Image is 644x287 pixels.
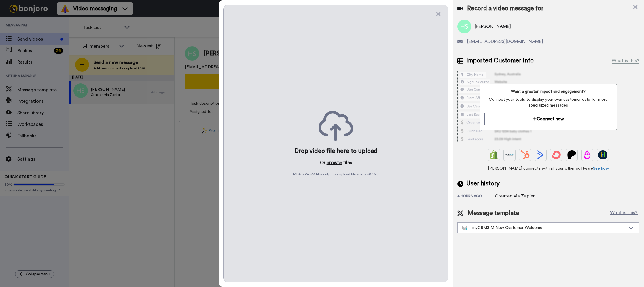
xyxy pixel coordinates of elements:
a: See how [593,166,609,170]
span: Imported Customer Info [466,56,534,65]
img: ConvertKit [552,150,561,159]
img: Ontraport [505,150,514,159]
img: ActiveCampaign [536,150,545,159]
span: User history [466,179,500,188]
img: Shopify [489,150,499,159]
div: Created via Zapier [495,193,535,199]
button: What is this? [608,209,639,218]
div: 4 hours ago [457,194,495,199]
span: [EMAIL_ADDRESS][DOMAIN_NAME] [467,38,543,45]
img: Patreon [567,150,576,159]
span: Want a greater impact and engagement? [484,89,612,94]
div: myCRMSIM New Customer Welcome [462,225,625,231]
button: browse [327,159,342,166]
div: Drop video file here to upload [294,147,378,155]
img: Hubspot [520,150,530,159]
span: Message template [468,209,519,218]
span: Connect your tools to display your own customer data for more specialized messages [484,97,612,108]
img: Drip [583,150,592,159]
button: Connect now [484,113,612,125]
p: Or files [320,159,352,166]
img: nextgen-template.svg [462,226,468,230]
span: [PERSON_NAME] connects with all your other software [457,166,639,171]
div: What is this? [612,57,639,64]
img: GoHighLevel [598,150,607,159]
span: MP4 & WebM files only, max upload file size is 500 MB [293,172,379,176]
